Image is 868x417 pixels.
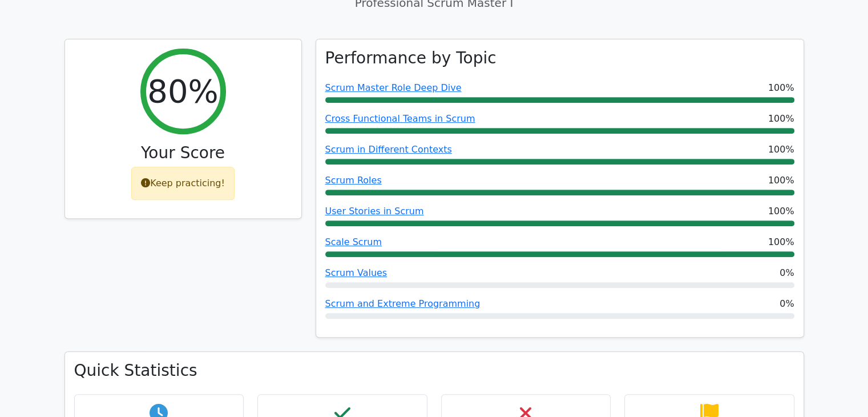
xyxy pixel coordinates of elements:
span: 100% [768,235,794,249]
a: User Stories in Scrum [325,206,424,216]
a: Scrum Roles [325,175,382,186]
a: Scrum Master Role Deep Dive [325,82,462,93]
a: Scrum and Extreme Programming [325,298,481,309]
a: Cross Functional Teams in Scrum [325,113,475,124]
span: 100% [768,174,794,187]
div: Keep practicing! [131,167,235,200]
span: 0% [780,266,794,280]
span: 100% [768,112,794,126]
span: 0% [780,297,794,311]
h3: Your Score [74,143,292,163]
a: Scale Scrum [325,236,382,247]
span: 100% [768,81,794,95]
h2: 80% [147,72,218,110]
a: Scrum Values [325,267,387,278]
a: Scrum in Different Contexts [325,144,452,155]
h3: Performance by Topic [325,49,496,68]
span: 100% [768,143,794,157]
span: 100% [768,205,794,218]
h3: Quick Statistics [74,361,794,380]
